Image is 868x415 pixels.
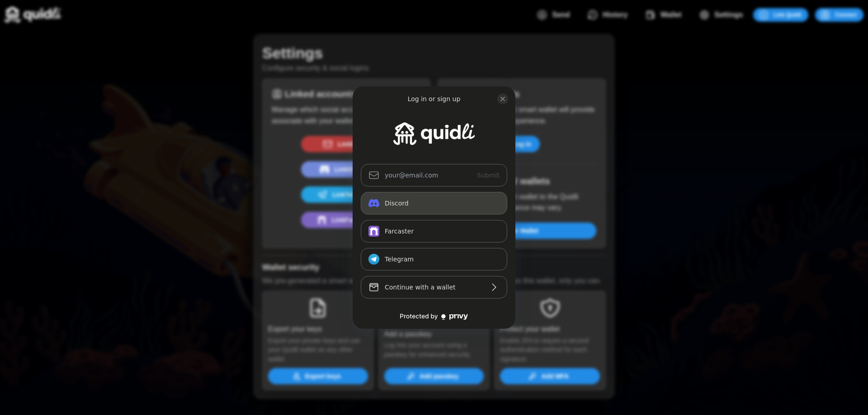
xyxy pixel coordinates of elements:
button: close modal [497,93,508,104]
span: Submit [477,172,500,179]
div: Continue with a wallet [385,282,483,293]
input: Submit [361,164,507,187]
button: Continue with a wallet [361,276,507,298]
img: Quidli Dapp logo [393,122,475,145]
button: Telegram [361,248,507,270]
button: Discord [361,192,507,214]
div: Log in or sign up [408,94,461,103]
button: Submit [469,164,507,187]
button: Farcaster [361,220,507,242]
